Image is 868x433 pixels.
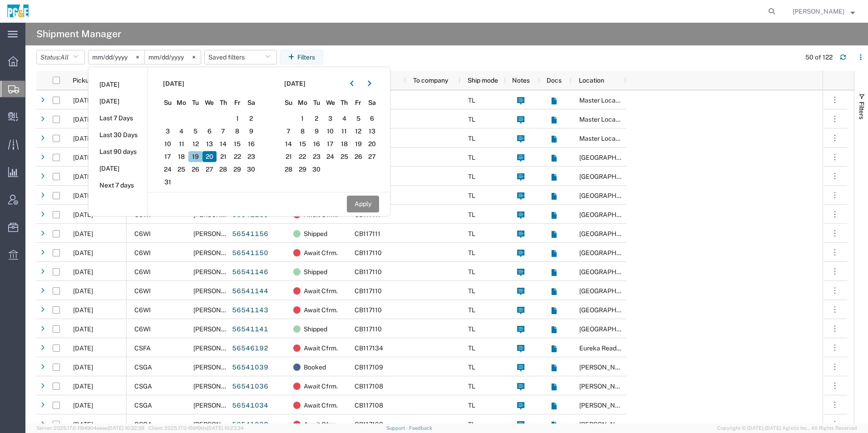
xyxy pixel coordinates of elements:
[468,364,475,371] span: TL
[355,383,383,390] span: CB117108
[579,268,644,276] span: Vacaville Yard
[468,173,475,180] span: TL
[202,98,217,108] span: We
[323,113,337,124] span: 3
[468,192,475,199] span: TL
[365,126,379,137] span: 13
[792,6,855,17] button: [PERSON_NAME]
[232,341,269,356] a: 56546192
[280,50,323,64] button: Filters
[547,77,562,84] span: Docs
[347,196,379,212] button: Apply
[296,113,310,124] span: 1
[284,79,306,89] span: [DATE]
[232,284,269,299] a: 56541144
[89,177,148,194] li: Next 7 days
[351,151,365,162] span: 26
[579,421,652,428] span: Mark West Quarry
[193,344,272,352] span: Bray Trucking
[193,383,272,390] span: Bray Trucking
[304,339,338,358] span: Await Cfrm.
[73,211,93,218] span: 08/20/2025
[310,138,324,149] span: 16
[282,164,296,175] span: 28
[73,287,93,295] span: 08/20/2025
[579,383,652,390] span: Mark West Quarry
[6,5,30,18] img: logo
[73,306,93,314] span: 08/20/2025
[134,383,152,390] span: CSGA
[579,173,644,180] span: Vacaville Yard
[579,344,678,352] span: Eureka Ready Mix - Fortuna Quarry
[36,50,85,64] button: Status:All
[244,151,258,162] span: 23
[73,192,93,199] span: 08/20/2025
[175,164,189,175] span: 25
[202,151,217,162] span: 20
[193,249,306,256] span: Bowman & Sons Trucking, Inc
[230,113,244,124] span: 1
[468,325,475,333] span: TL
[207,425,244,431] span: [DATE] 10:23:34
[244,98,258,108] span: Sa
[323,151,337,162] span: 24
[468,77,498,84] span: Ship mode
[232,360,269,375] a: 56541039
[579,325,644,333] span: Vacaville Yard
[202,126,217,137] span: 6
[36,23,121,45] h4: Shipment Manager
[188,126,202,137] span: 5
[202,138,217,149] span: 13
[73,77,107,84] span: Pickup date
[365,151,379,162] span: 27
[337,151,351,162] span: 25
[296,138,310,149] span: 15
[351,138,365,149] span: 19
[323,138,337,149] span: 17
[193,287,306,295] span: Bowman & Sons Trucking, Inc
[230,138,244,149] span: 15
[73,325,93,333] span: 08/20/2025
[202,164,217,175] span: 27
[386,425,409,431] a: Support
[579,402,652,409] span: Mark West Quarry
[304,396,338,415] span: Await Cfrm.
[579,306,644,314] span: Vacaville Yard
[365,98,379,108] span: Sa
[355,344,383,352] span: CB117134
[365,113,379,124] span: 6
[351,113,365,124] span: 5
[717,424,857,432] span: Copyright © [DATE]-[DATE] Agistix Inc., All Rights Reserved
[355,287,382,295] span: CB117110
[217,151,231,162] span: 21
[468,211,475,218] span: TL
[134,344,151,352] span: CSFA
[323,98,337,108] span: We
[244,138,258,149] span: 16
[282,98,296,108] span: Su
[232,399,269,413] a: 56541034
[296,98,310,108] span: Mo
[512,77,530,84] span: Notes
[468,287,475,295] span: TL
[134,306,151,314] span: C6WI
[73,97,93,104] span: 08/20/2025
[161,177,175,187] span: 31
[217,98,231,108] span: Th
[355,306,382,314] span: CB117110
[89,93,148,110] li: [DATE]
[355,325,382,333] span: CB117110
[161,98,175,108] span: Su
[579,364,652,371] span: Mark West Quarry
[188,151,202,162] span: 19
[161,151,175,162] span: 17
[89,160,148,177] li: [DATE]
[73,154,93,161] span: 08/20/2025
[304,262,327,281] span: Shipped
[232,418,269,432] a: 56541032
[579,135,626,142] span: Master Location
[468,421,475,428] span: TL
[282,138,296,149] span: 14
[304,243,338,262] span: Await Cfrm.
[188,164,202,175] span: 26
